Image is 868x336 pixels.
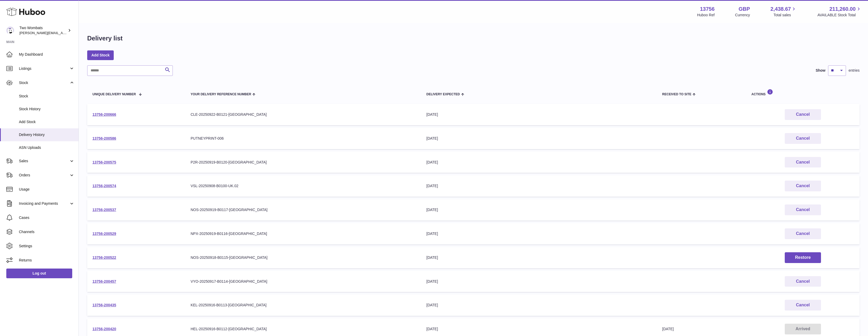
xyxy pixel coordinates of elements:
[427,136,652,141] div: [DATE]
[427,279,652,284] div: [DATE]
[19,80,69,85] span: Stock
[92,93,136,96] span: Unique Delivery Number
[191,231,416,236] div: NPX-20250919-B0116-[GEOGRAPHIC_DATA]
[191,136,416,141] div: PUTNEYPRINT-006
[19,52,75,57] span: My Dashboard
[697,13,715,18] div: Huboo Ref
[87,50,114,60] a: Add Stock
[427,93,460,96] span: Delivery Expected
[849,68,860,73] span: entries
[816,68,825,73] label: Show
[92,184,116,188] a: 13756-200574
[771,6,791,13] span: 2,438.67
[87,34,123,43] h1: Delivery list
[92,208,116,212] a: 13756-200537
[785,276,821,287] button: Cancel
[6,269,72,278] a: Log out
[19,31,105,35] span: [PERSON_NAME][EMAIL_ADDRESS][DOMAIN_NAME]
[817,6,862,18] a: 211,260.00 AVAILABLE Stock Total
[427,207,652,212] div: [DATE]
[785,252,821,263] button: Restore
[191,255,416,260] div: NOS-20250918-B0115-[GEOGRAPHIC_DATA]
[191,183,416,188] div: VSL-20250908-B0100-UK.02
[19,132,75,137] span: Delivery History
[191,303,416,308] div: KEL-20250916-B0113-[GEOGRAPHIC_DATA]
[785,228,821,239] button: Cancel
[662,327,674,331] span: [DATE]
[785,157,821,168] button: Cancel
[92,112,116,117] a: 13756-200666
[19,201,69,206] span: Invoicing and Payments
[92,255,116,260] a: 13756-200522
[191,207,416,212] div: NOS-20250919-B0117-[GEOGRAPHIC_DATA]
[92,303,116,307] a: 13756-200435
[19,159,69,164] span: Sales
[427,303,652,308] div: [DATE]
[739,6,750,13] strong: GBP
[427,160,652,165] div: [DATE]
[735,13,750,18] div: Currency
[191,93,251,96] span: Your Delivery Reference Number
[19,244,75,249] span: Settings
[427,112,652,117] div: [DATE]
[19,187,75,192] span: Usage
[19,145,75,150] span: ASN Uploads
[785,109,821,120] button: Cancel
[19,66,69,71] span: Listings
[751,89,854,96] div: Actions
[92,232,116,236] a: 13756-200529
[19,215,75,220] span: Cases
[19,107,75,112] span: Stock History
[662,93,691,96] span: Received to Site
[817,13,862,18] span: AVAILABLE Stock Total
[785,204,821,215] button: Cancel
[771,6,797,18] a: 2,438.67 Total sales
[92,327,116,331] a: 13756-200420
[785,133,821,144] button: Cancel
[19,258,75,263] span: Returns
[427,183,652,188] div: [DATE]
[19,229,75,234] span: Channels
[427,255,652,260] div: [DATE]
[19,25,67,35] div: Two Wombats
[427,327,652,332] div: [DATE]
[700,6,715,13] strong: 13756
[19,119,75,124] span: Add Stock
[785,300,821,311] button: Cancel
[6,27,14,34] img: alan@twowombats.com
[829,6,856,13] span: 211,260.00
[92,279,116,283] a: 13756-200457
[19,94,75,99] span: Stock
[773,13,797,18] span: Total sales
[191,112,416,117] div: CLE-20250922-B0121-[GEOGRAPHIC_DATA]
[92,160,116,164] a: 13756-200575
[19,173,69,178] span: Orders
[427,231,652,236] div: [DATE]
[191,160,416,165] div: P2R-20250919-B0120-[GEOGRAPHIC_DATA]
[191,279,416,284] div: VYO-20250917-B0114-[GEOGRAPHIC_DATA]
[191,327,416,332] div: HEL-20250916-B0112-[GEOGRAPHIC_DATA]
[785,181,821,191] button: Cancel
[92,136,116,140] a: 13756-200586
